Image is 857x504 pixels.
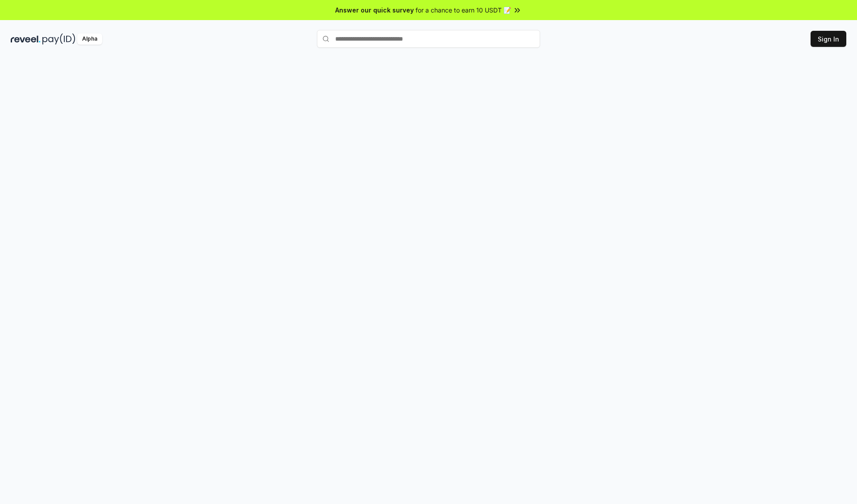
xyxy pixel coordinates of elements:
button: Sign In [811,31,846,47]
img: pay_id [42,33,75,45]
img: reveel_dark [11,33,41,45]
span: for a chance to earn 10 USDT 📝 [416,5,511,15]
div: Alpha [77,33,102,45]
span: Answer our quick survey [335,5,414,15]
